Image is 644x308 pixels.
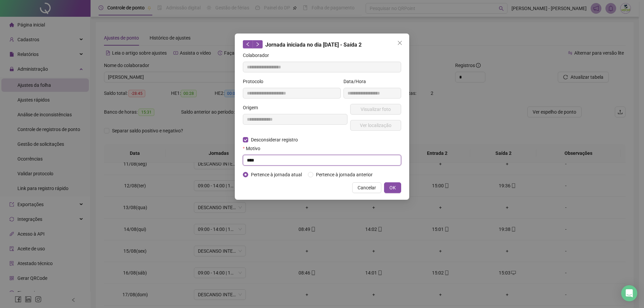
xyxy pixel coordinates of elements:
[243,78,268,85] label: Protocolo
[352,182,381,193] button: Cancelar
[389,184,396,191] span: OK
[343,78,370,85] label: Data/Hora
[621,285,637,301] div: Open Intercom Messenger
[246,42,250,47] span: left
[255,42,260,47] span: right
[397,40,402,46] span: close
[248,136,301,143] span: Desconsiderar registro
[243,104,262,111] label: Origem
[243,145,265,152] label: Motivo
[358,184,376,191] span: Cancelar
[243,52,273,59] label: Colaborador
[253,40,263,48] button: right
[394,38,405,48] button: Close
[313,171,375,178] span: Pertence à jornada anterior
[384,182,401,193] button: OK
[243,40,401,49] div: Jornada iniciada no dia [DATE] - Saída 2
[248,171,305,178] span: Pertence à jornada atual
[350,120,401,131] button: Ver localização
[350,104,401,115] button: Visualizar foto
[243,40,253,48] button: left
